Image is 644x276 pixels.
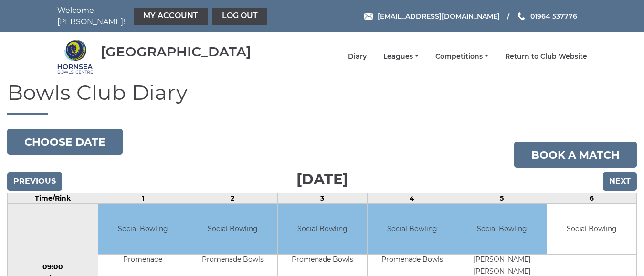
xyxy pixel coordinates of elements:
[134,8,208,25] a: My Account
[188,254,277,266] td: Promenade Bowls
[278,254,367,266] td: Promenade Bowls
[8,193,98,204] td: Time/Rink
[530,12,577,21] span: 01964 537776
[518,12,525,20] img: Phone us
[603,172,637,191] input: Next
[212,8,267,25] a: Log out
[457,204,547,254] td: Social Bowling
[278,204,367,254] td: Social Bowling
[514,142,637,168] a: Book a match
[378,12,500,21] span: [EMAIL_ADDRESS][DOMAIN_NAME]
[7,129,123,155] button: Choose date
[57,39,93,74] img: Hornsea Bowls Centre
[383,52,419,61] a: Leagues
[517,11,577,21] a: Phone us 01964 537776
[505,52,587,61] a: Return to Club Website
[364,11,500,21] a: Email [EMAIL_ADDRESS][DOMAIN_NAME]
[57,5,270,28] nav: Welcome, [PERSON_NAME]!
[348,52,367,61] a: Diary
[188,193,277,204] td: 2
[457,193,547,204] td: 5
[98,254,188,266] td: Promenade
[98,193,188,204] td: 1
[547,204,636,254] td: Social Bowling
[98,204,188,254] td: Social Bowling
[7,81,637,115] h1: Bowls Club Diary
[547,193,636,204] td: 6
[364,13,373,20] img: Email
[367,193,457,204] td: 4
[435,52,488,61] a: Competitions
[7,172,62,191] input: Previous
[457,254,547,266] td: [PERSON_NAME]
[368,204,457,254] td: Social Bowling
[101,44,251,59] div: [GEOGRAPHIC_DATA]
[368,254,457,266] td: Promenade Bowls
[188,204,277,254] td: Social Bowling
[277,193,367,204] td: 3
